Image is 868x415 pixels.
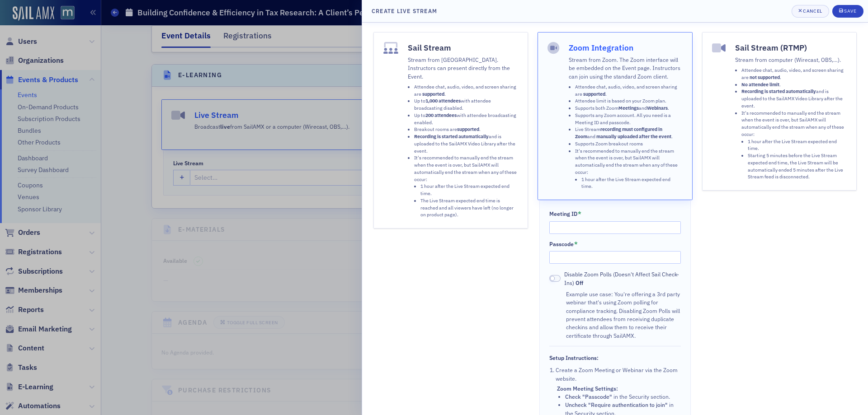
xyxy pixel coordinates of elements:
[408,42,519,54] h4: Sail Stream
[549,210,577,217] div: Meeting ID
[792,5,829,18] button: Cancel
[803,9,822,14] div: Cancel
[741,81,779,88] strong: No attendee limit
[578,210,581,218] abbr: This field is required
[583,91,605,97] strong: supported
[566,290,681,340] div: Example use case: You're offering a 3rd party webinar that's using Zoom polling for compliance tr...
[408,56,519,80] p: Stream from [GEOGRAPHIC_DATA]. Instructors can present directly from the Event.
[647,105,668,111] strong: Webinars
[575,126,662,140] strong: recording must configured in Zoom
[414,133,519,154] li: and is uploaded to the SailAMX Video Library after the event.
[564,270,681,287] span: Disable Zoom Polls (Doesn't Affect Sail Check-Ins)
[373,32,528,228] button: Sail StreamStream from [GEOGRAPHIC_DATA]. Instructors can present directly from the Event.Attende...
[414,126,519,133] li: Breakout rooms are .
[538,32,693,200] button: Zoom IntegrationStream from Zoom. The Zoom interface will be embedded on the Event page. Instruct...
[735,56,847,64] p: Stream from computer (Wirecast, OBS,…).
[576,279,583,286] span: Off
[735,42,847,54] h4: Sail Stream (RTMP)
[702,32,857,191] button: Sail Stream (RTMP)Stream from computer (Wirecast, OBS,…).Attendee chat, audio, video, and screen ...
[422,91,444,97] strong: supported
[741,110,847,181] li: It's recommended to manually end the stream when the event is over, but SailAMX will automaticall...
[457,126,479,132] strong: supported
[414,154,519,219] li: It's recommended to manually end the stream when the event is over, but SailAMX will automaticall...
[750,74,780,80] strong: not supported
[414,133,489,140] strong: Recording is started automatically
[569,56,683,80] p: Stream from Zoom. The Zoom interface will be embedded on the Event page. Instructors can join usi...
[844,9,856,14] div: Save
[575,140,683,148] li: Supports Zoom breakout rooms
[741,88,816,94] strong: Recording is started automatically
[618,105,639,111] strong: Meetings
[372,7,437,15] h4: Create Live Stream
[549,241,574,247] div: Passcode
[557,384,681,392] div: Zoom Meeting Settings:
[414,84,519,98] li: Attendee chat, audio, video, and screen sharing are .
[414,98,519,112] li: Up to with attendee broadcasting disabled.
[569,42,683,54] h4: Zoom Integration
[574,240,578,248] abbr: This field is required
[565,393,612,400] span: Check "Passcode"
[741,88,847,109] li: and is uploaded to the SailAMX Video Library after the event.
[565,401,669,408] span: Uncheck "Require authentication to join"
[549,275,561,282] span: Off
[575,98,683,105] li: Attendee limit is based on your Zoom plan.
[420,197,519,219] li: The Live Stream expected end time is reached and all viewers have left (no longer on product page).
[575,84,683,98] li: Attendee chat, audio, video, and screen sharing are .
[748,152,847,181] li: Starting 5 minutes before the Live Stream expected end time, the Live Stream will be automaticall...
[575,148,683,191] li: It's recommended to manually end the stream when the event is over, but SailAMX will automaticall...
[581,176,683,191] li: 1 hour after the Live Stream expected end time.
[420,183,519,197] li: 1 hour after the Live Stream expected end time.
[565,392,681,401] li: in the Security section.
[741,81,847,89] li: .
[575,105,683,112] li: Supports both Zoom and .
[549,354,599,361] div: Setup Instructions:
[575,112,683,126] li: Supports any Zoom account. All you need is a Meeting ID and passcode.
[741,67,847,81] li: Attendee chat, audio, video, and screen sharing are .
[575,126,683,140] li: Live Stream and .
[596,133,671,140] strong: manually uploaded after the event
[748,138,847,153] li: 1 hour after the Live Stream expected end time.
[425,112,457,118] strong: 200 attendees
[832,5,863,18] button: Save
[414,112,519,126] li: Up to with attendee broadcasting enabled.
[425,98,461,104] strong: 1,000 attendees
